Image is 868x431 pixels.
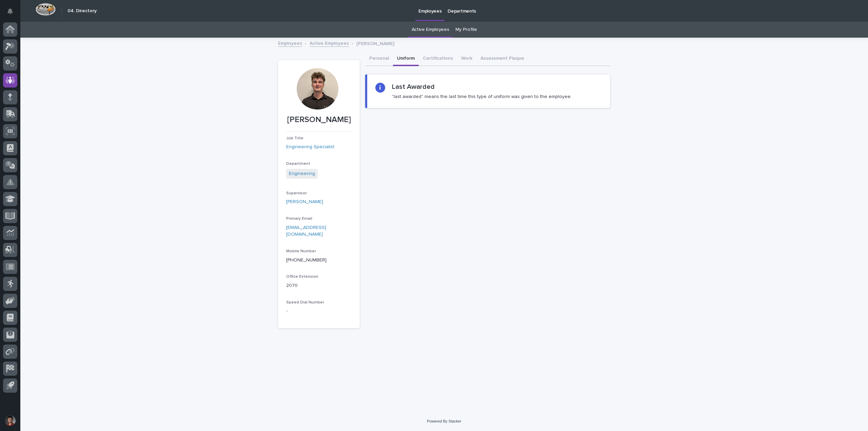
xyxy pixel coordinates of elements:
[365,52,393,66] button: Personal
[3,413,17,428] button: users-avatar
[286,162,310,166] span: Department
[310,39,349,47] a: Active Employees
[356,39,394,47] p: [PERSON_NAME]
[392,94,572,100] p: "last awarded" means the last time this type of uniform was given to the employee.
[67,8,97,14] h2: 04. Directory
[476,52,528,66] button: Assessment Plaque
[36,3,56,16] img: Workspace Logo
[278,39,302,47] a: Employees
[392,83,435,91] h2: Last Awarded
[3,4,17,18] button: Notifications
[419,52,457,66] button: Certifications
[286,191,307,195] span: Supervisor
[412,22,449,38] a: Active Employees
[457,52,476,66] button: Work
[8,8,17,19] div: Notifications
[427,419,461,423] a: Powered By Stacker
[286,217,312,221] span: Primary Email
[286,308,352,315] p: -
[286,282,352,289] p: 2070
[286,300,324,305] span: Speed Dial Number
[286,275,318,279] span: Office Extension
[286,115,352,125] p: [PERSON_NAME]
[286,198,323,205] a: [PERSON_NAME]
[286,143,334,151] a: Engineering Specialist
[289,170,315,177] a: Engineering
[455,22,477,38] a: My Profile
[286,225,326,237] a: [EMAIL_ADDRESS][DOMAIN_NAME]
[286,258,327,262] a: [PHONE_NUMBER]
[286,249,316,253] span: Mobile Number
[286,136,303,140] span: Job Title
[393,52,419,66] button: Uniform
